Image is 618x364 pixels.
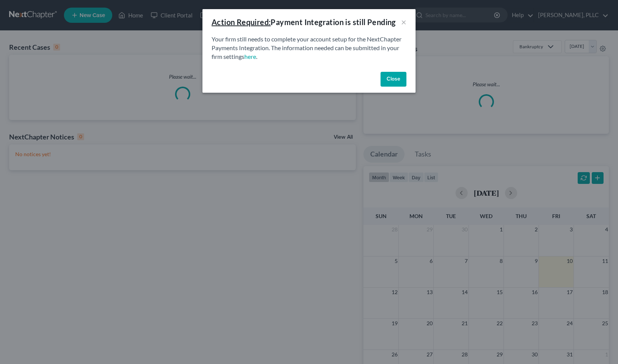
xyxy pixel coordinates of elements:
button: × [401,17,406,27]
div: Payment Integration is still Pending [212,17,396,27]
p: Your firm still needs to complete your account setup for the NextChapter Payments Integration. Th... [212,35,406,61]
button: Close [381,72,406,87]
a: here [244,53,256,60]
u: Action Required: [212,17,271,27]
